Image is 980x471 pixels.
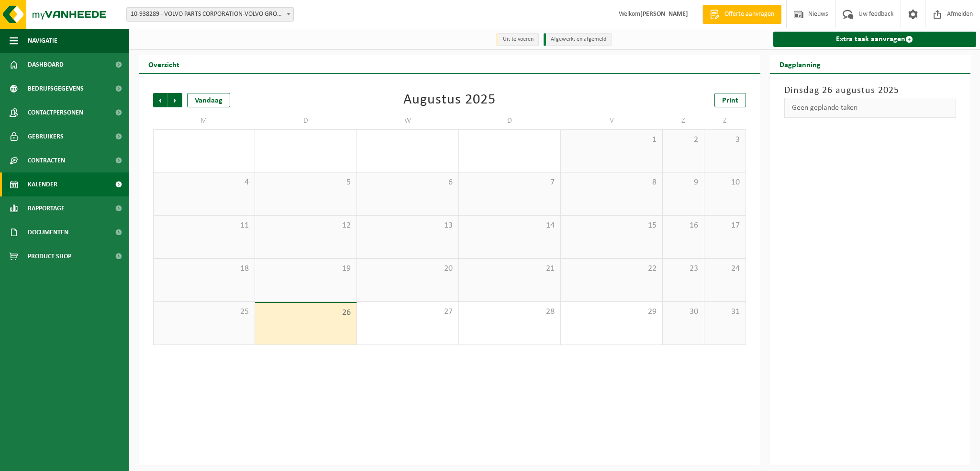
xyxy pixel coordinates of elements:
span: Gebruikers [28,125,64,149]
span: 2 [668,135,699,145]
div: Geen geplande taken [784,98,957,118]
span: 27 [362,307,454,317]
li: Uit te voeren [496,33,539,46]
td: Z [704,112,746,129]
td: W [357,112,459,129]
a: Offerte aanvragen [702,5,781,24]
span: 10-938289 - VOLVO PARTS CORPORATION-VOLVO GROUP/CVA - 9041 OOSTAKKER, SMALLEHEERWEG 31 [127,8,293,21]
span: Product Shop [28,244,71,268]
span: 6 [362,177,454,188]
span: Kalender [28,172,57,196]
span: 20 [362,264,454,274]
span: 7 [464,177,556,188]
h2: Dagplanning [770,55,830,73]
span: 29 [566,307,657,317]
div: Vandaag [187,93,230,107]
strong: [PERSON_NAME] [640,11,688,18]
td: D [255,112,357,129]
a: Print [714,93,746,107]
span: 5 [260,177,352,188]
div: Augustus 2025 [403,93,496,107]
span: 9 [668,177,699,188]
span: 22 [566,264,657,274]
td: Z [663,112,704,129]
h2: Overzicht [139,55,189,73]
span: Offerte aanvragen [722,10,777,19]
span: 1 [566,135,657,145]
span: 24 [709,264,741,274]
span: 13 [362,220,454,231]
span: 10-938289 - VOLVO PARTS CORPORATION-VOLVO GROUP/CVA - 9041 OOSTAKKER, SMALLEHEERWEG 31 [126,7,294,22]
span: Rapportage [28,196,65,220]
span: 3 [709,135,741,145]
span: 15 [566,220,657,231]
span: Contactpersonen [28,101,83,125]
span: Dashboard [28,53,64,77]
span: Vorige [153,93,167,107]
span: 25 [158,307,250,317]
h3: Dinsdag 26 augustus 2025 [784,83,957,98]
span: 12 [260,220,352,231]
span: 30 [668,307,699,317]
span: 11 [158,220,250,231]
a: Extra taak aanvragen [773,32,977,47]
span: 4 [158,177,250,188]
span: 19 [260,264,352,274]
span: 26 [260,308,352,318]
td: D [459,112,561,129]
li: Afgewerkt en afgemeld [544,33,612,46]
td: M [153,112,255,129]
span: 18 [158,264,250,274]
span: 21 [464,264,556,274]
span: Volgende [168,93,182,107]
span: 8 [566,177,657,188]
td: V [561,112,663,129]
span: 10 [709,177,741,188]
span: Documenten [28,220,68,244]
span: Contracten [28,149,65,172]
span: Print [722,97,738,104]
span: 16 [668,220,699,231]
span: 14 [464,220,556,231]
span: Bedrijfsgegevens [28,77,84,101]
span: Navigatie [28,29,57,53]
span: 28 [464,307,556,317]
span: 17 [709,220,741,231]
span: 31 [709,307,741,317]
span: 23 [668,264,699,274]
